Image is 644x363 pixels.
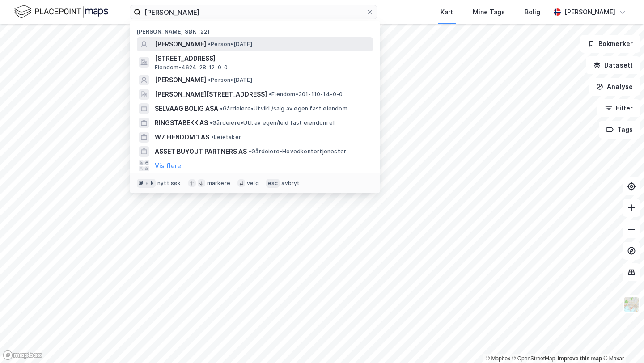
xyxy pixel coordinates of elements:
a: Improve this map [558,355,602,362]
span: Person • [DATE] [208,41,252,48]
span: RINGSTABEKK AS [155,118,208,128]
div: Kart [441,7,453,17]
span: • [249,148,251,155]
button: Analyse [589,78,640,96]
span: ASSET BUYOUT PARTNERS AS [155,146,247,157]
span: Gårdeiere • Hovedkontortjenester [249,148,346,155]
div: [PERSON_NAME] [564,7,615,17]
span: Gårdeiere • Utl. av egen/leid fast eiendom el. [210,119,336,127]
span: Gårdeiere • Utvikl./salg av egen fast eiendom [220,105,347,112]
div: [PERSON_NAME] søk (22) [130,21,380,37]
span: Eiendom • 301-110-14-0-0 [269,91,343,98]
a: Mapbox [486,355,510,362]
div: Kontrollprogram for chat [599,320,644,363]
button: Tags [599,121,640,139]
span: [STREET_ADDRESS] [155,53,369,64]
img: logo.f888ab2527a4732fd821a326f86c7f29.svg [14,4,108,20]
img: Z [623,296,640,313]
iframe: Chat Widget [599,320,644,363]
a: Mapbox homepage [3,350,42,360]
button: Filter [597,99,640,117]
span: • [269,91,271,97]
span: W7 EIENDOM 1 AS [155,132,209,143]
span: Person • [DATE] [208,76,252,84]
div: avbryt [281,180,300,187]
span: [PERSON_NAME] [155,75,206,85]
div: ⌘ + k [137,179,156,188]
span: [PERSON_NAME] [155,39,206,50]
span: SELVAAG BOLIG ASA [155,103,218,114]
button: Bokmerker [580,35,640,53]
div: markere [207,180,230,187]
div: nytt søk [157,180,181,187]
span: Leietaker [211,134,241,141]
button: Datasett [586,56,640,74]
span: • [220,105,223,112]
span: • [211,134,214,140]
span: Eiendom • 4624-28-12-0-0 [155,64,228,71]
span: • [208,76,211,83]
div: velg [247,180,259,187]
div: Mine Tags [473,7,505,17]
input: Søk på adresse, matrikkel, gårdeiere, leietakere eller personer [141,5,366,19]
a: OpenStreetMap [512,355,555,362]
button: Vis flere [155,160,181,171]
div: esc [266,179,280,188]
span: • [210,119,212,126]
div: Bolig [525,7,540,17]
span: • [208,41,211,47]
span: [PERSON_NAME][STREET_ADDRESS] [155,89,267,100]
